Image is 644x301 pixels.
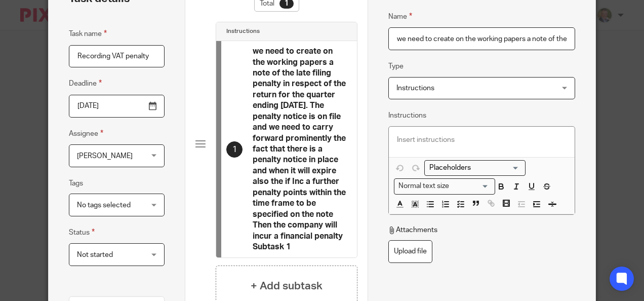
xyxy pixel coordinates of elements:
label: Instructions [388,110,426,121]
span: [PERSON_NAME] [77,153,133,160]
h4: + Add subtask [251,278,323,294]
label: Type [388,61,404,71]
span: Not started [77,251,113,258]
div: 1 [226,141,243,158]
input: Task name [69,45,165,68]
label: Status [69,227,95,238]
div: Placeholders [424,160,526,176]
input: Search for option [453,181,489,192]
label: Tags [69,178,83,189]
label: Assignee [69,128,103,139]
h4: Instructions [226,27,260,35]
label: Deadline [69,78,102,89]
p: Attachments [388,225,437,235]
label: Upload file [388,240,432,263]
span: Normal text size [396,181,452,192]
input: Search for option [426,163,519,173]
span: Instructions [396,85,434,92]
span: No tags selected [77,202,131,209]
h4: we need to create on the working papers a note of the late filing penalty in respect of the retur... [253,46,347,252]
label: Name [388,11,412,22]
div: Search for option [424,160,526,176]
div: Search for option [394,178,495,194]
input: Use the arrow keys to pick a date [69,95,165,118]
label: Task name [69,28,107,40]
div: Text styles [394,178,495,194]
